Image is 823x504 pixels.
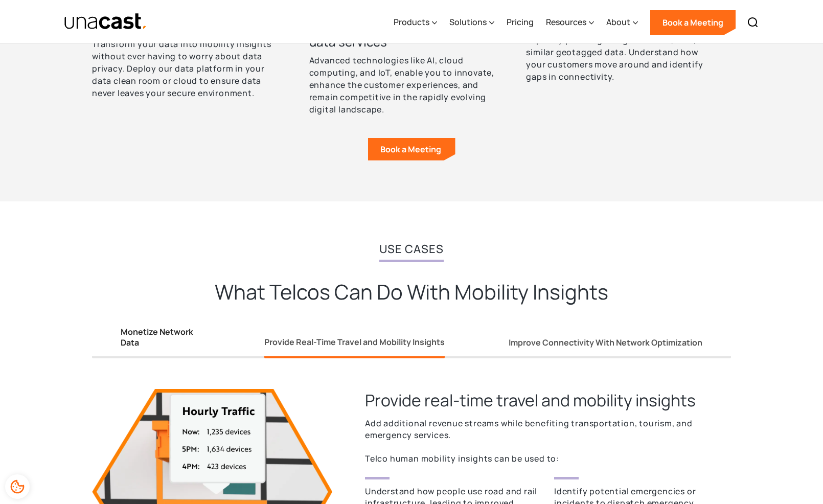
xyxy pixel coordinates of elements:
[606,16,630,28] div: About
[365,418,725,465] p: Add additional revenue streams while benefiting transportation, tourism, and emergency services. ...
[368,138,455,161] a: Book a Meeting
[650,10,736,35] a: Book a Meeting
[449,2,494,43] div: Solutions
[546,16,586,28] div: Resources
[64,13,147,31] img: Unacast text logo
[449,16,487,28] div: Solutions
[509,337,702,348] div: Improve Connectivity With Network Optimization
[379,242,444,256] h2: Use Cases
[526,21,714,83] p: Prioritize infrastructure development and capacity planning using cell tower, CDR, or similar geo...
[507,2,534,43] a: Pricing
[606,2,638,43] div: About
[5,474,30,499] div: Cookie Preferences
[394,2,437,43] div: Products
[264,336,445,348] div: Provide Real-Time Travel and Mobility Insights
[92,38,280,99] p: Transform your data into mobility insights without ever having to worry about data privacy. Deplo...
[394,16,429,28] div: Products
[215,279,608,305] h2: What Telcos Can Do With Mobility Insights
[64,13,147,31] a: home
[309,1,497,50] h3: Diversify revenue streams beyond traditional voice and data services
[747,16,759,29] img: Search icon
[309,54,497,116] p: Advanced technologies like AI, cloud computing, and IoT, enable you to innovate, enhance the cust...
[546,2,594,43] div: Resources
[121,327,200,348] div: Monetize Network Data
[365,389,731,411] h3: Provide real-time travel and mobility insights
